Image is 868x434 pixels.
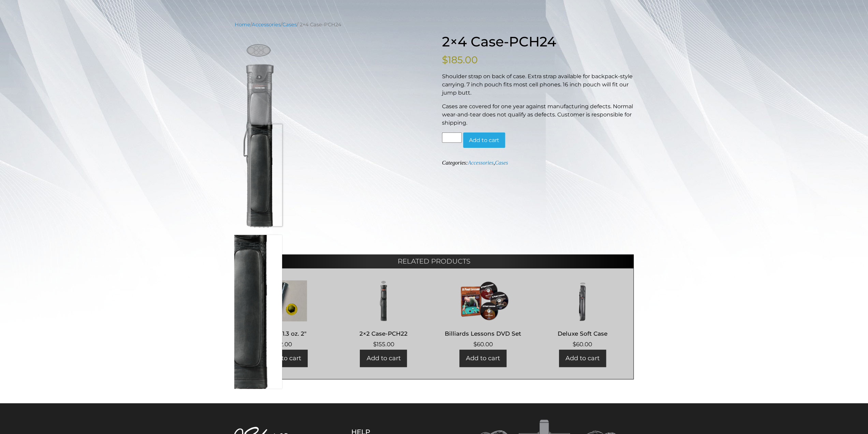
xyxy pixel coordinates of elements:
[242,280,327,321] img: Yellow 1.3 oz. 2"
[341,280,426,349] a: 2×2 Case-PCH22 $155.00
[235,254,634,268] h2: Related products
[441,280,526,349] a: Billiards Lessons DVD Set $60.00
[459,350,506,367] a: Add to cart: “Billiards Lessons DVD Set”
[473,341,477,348] span: $
[261,350,308,367] a: Add to cart: “Yellow 1.3 oz. 2"”
[473,341,493,348] bdi: 60.00
[442,72,634,97] p: Shoulder strap on back of case. Extra strap available for backpack-style carrying. 7 inch pouch f...
[442,102,634,127] p: Cases are covered for one year against manufacturing defects. Normal wear-and-tear does not quali...
[341,327,426,340] h2: 2×2 Case-PCH22
[468,160,494,166] a: Accessories
[495,160,508,166] a: Cases
[252,22,281,28] a: Accessories
[242,327,327,340] h2: Yellow 1.3 oz. 2″
[276,341,280,348] span: $
[540,280,625,321] img: Deluxe Soft Case
[441,280,526,321] img: Billiards Lessons DVD Set
[441,327,526,340] h2: Billiards Lessons DVD Set
[235,22,250,28] a: Home
[373,341,394,348] bdi: 155.00
[442,54,478,66] bdi: 185.00
[442,33,634,50] h1: 2×4 Case-PCH24
[235,42,282,230] img: 2x4Horizontal-1010x168.png
[235,21,634,28] nav: Breadcrumb
[573,341,576,348] span: $
[463,132,505,148] button: Add to cart
[373,341,376,348] span: $
[341,280,426,321] img: 2x2 Case-PCH22
[559,350,606,367] a: Add to cart: “Deluxe Soft Case”
[360,350,407,367] a: Add to cart: “2x2 Case-PCH22”
[573,341,592,348] bdi: 60.00
[276,341,292,348] bdi: 2.00
[282,22,297,28] a: Cases
[242,280,327,349] a: Yellow 1.3 oz. 2″ $2.00
[442,132,462,143] input: Product quantity
[442,160,508,166] span: Categories: ,
[540,327,625,340] h2: Deluxe Soft Case
[442,54,448,66] span: $
[540,280,625,349] a: Deluxe Soft Case $60.00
